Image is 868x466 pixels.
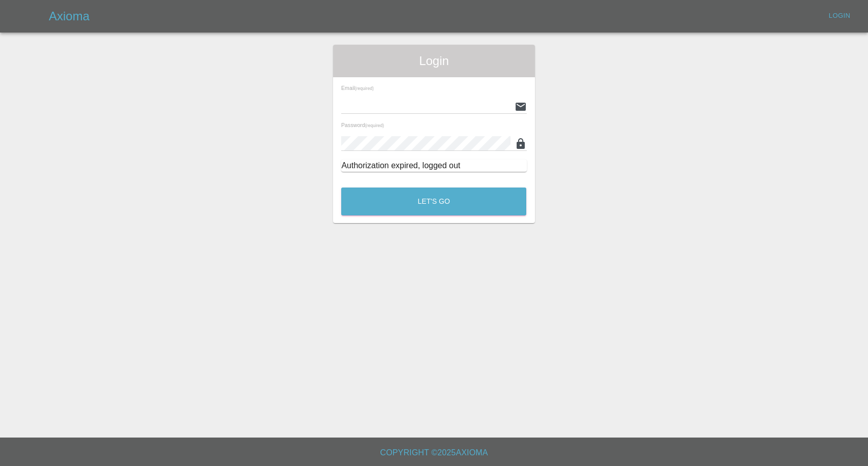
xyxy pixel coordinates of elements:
[49,8,89,24] h5: Axioma
[365,123,384,128] small: (required)
[341,53,526,69] span: Login
[355,86,374,91] small: (required)
[823,8,856,24] a: Login
[8,446,860,460] h6: Copyright © 2025 Axioma
[341,160,526,172] div: Authorization expired, logged out
[341,188,526,215] button: Let's Go
[341,122,384,128] span: Password
[341,85,374,91] span: Email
